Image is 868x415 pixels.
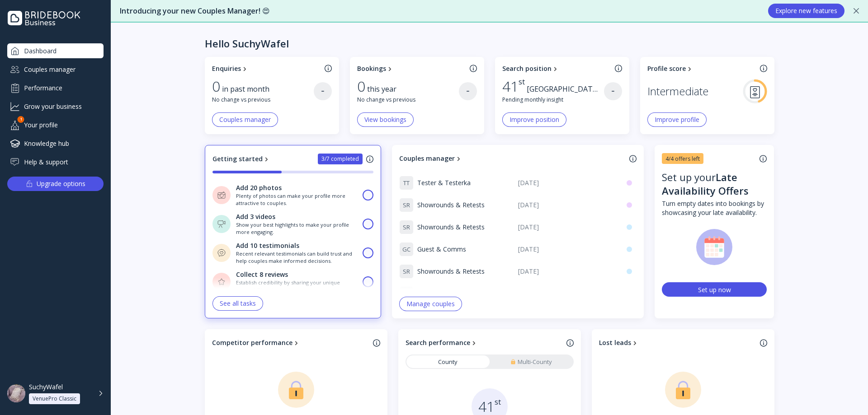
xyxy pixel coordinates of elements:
[502,78,525,95] div: 41
[7,117,104,132] div: Your profile
[599,338,756,347] a: Lost leads
[212,78,220,95] div: 0
[647,64,686,73] div: Profile score
[527,84,604,94] div: [GEOGRAPHIC_DATA]
[37,177,85,190] div: Upgrade options
[406,338,470,347] div: Search performance
[518,245,615,254] div: [DATE]
[599,338,631,347] div: Lost leads
[212,64,321,73] a: Enquiries
[502,112,566,127] button: Improve position
[647,64,756,73] a: Profile score
[357,96,459,103] div: No change vs previous
[364,116,406,123] div: View bookings
[655,116,699,123] div: Improve profile
[205,37,289,50] div: Hello SuchyWafel
[502,64,611,73] a: Search position
[399,297,462,311] button: Manage couples
[236,192,358,206] div: Plenty of photos can make your profile more attractive to couples.
[399,220,414,234] div: S R
[7,43,104,58] a: Dashboard
[120,6,759,16] div: Introducing your new Couples Manager! 😍
[417,245,466,254] span: Guest & Comms
[665,155,700,163] div: 4/4 offers left
[357,78,365,95] div: 0
[7,136,104,151] a: Knowledge hub
[775,7,837,14] div: Explore new features
[7,177,104,191] button: Upgrade options
[399,264,414,279] div: S R
[212,154,270,163] a: Getting started
[510,358,552,366] div: Multi-County
[417,289,485,298] span: Showrounds & Retests
[518,289,615,298] div: [DATE]
[212,296,263,311] button: See all tasks
[417,178,471,187] span: Tester & Testerka
[399,198,414,212] div: S R
[212,338,369,347] a: Competitor performance
[399,286,414,301] div: S R
[417,223,485,232] span: Showrounds & Retests
[406,355,490,368] a: County
[768,4,844,18] button: Explore new features
[212,154,263,163] div: Getting started
[662,199,767,217] div: Turn empty dates into bookings by showcasing your late availability.
[321,155,359,163] div: 3/7 completed
[220,300,256,307] div: See all tasks
[236,212,275,221] div: Add 3 videos
[219,116,271,123] div: Couples manager
[662,170,767,199] div: Set up your
[417,201,485,210] span: Showrounds & Retests
[33,395,76,402] div: VenuePro Classic
[236,279,358,293] div: Establish credibility by sharing your unique review URL with couples.
[357,112,414,127] button: View bookings
[698,285,731,294] div: Set up now
[236,250,358,264] div: Recent relevant testimonials can build trust and help couples make informed decisions.
[7,80,104,95] a: Performance
[236,241,299,250] div: Add 10 testimonials
[7,384,25,402] img: dpr=1,fit=cover,g=face,w=48,h=48
[406,300,455,308] div: Manage couples
[662,282,767,297] button: Set up now
[399,176,414,190] div: T T
[399,154,626,163] a: Couples manager
[236,183,282,192] div: Add 20 photos
[7,117,104,132] a: Your profile1
[647,83,708,100] div: Intermediate
[518,223,615,232] div: [DATE]
[7,99,104,114] a: Grow your business
[417,267,485,276] span: Showrounds & Retests
[518,267,615,276] div: [DATE]
[518,178,615,187] div: [DATE]
[7,62,104,77] a: Couples manager
[509,116,559,123] div: Improve position
[662,170,749,197] div: Late Availability Offers
[367,84,402,94] div: this year
[236,270,288,279] div: Collect 8 reviews
[357,64,466,73] a: Bookings
[406,338,563,347] a: Search performance
[7,154,104,169] a: Help & support
[399,242,414,256] div: G C
[212,96,314,103] div: No change vs previous
[502,64,552,73] div: Search position
[502,96,604,103] div: Pending monthly insight
[18,116,24,123] div: 1
[212,338,292,347] div: Competitor performance
[212,112,278,127] button: Couples manager
[357,64,386,73] div: Bookings
[29,383,63,391] div: SuchyWafel
[823,372,868,415] iframe: Chat Widget
[212,64,241,73] div: Enquiries
[399,154,455,163] div: Couples manager
[647,112,707,127] button: Improve profile
[518,201,615,210] div: [DATE]
[222,84,275,94] div: in past month
[236,221,358,235] div: Show your best highlights to make your profile more engaging.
